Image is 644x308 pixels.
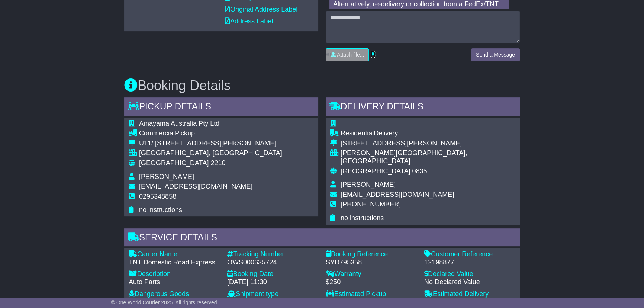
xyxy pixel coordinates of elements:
div: 12198877 [424,259,515,267]
div: Booking Reference [326,250,417,259]
span: Residential [341,129,374,137]
div: Booking Date [227,270,318,278]
div: Warranty [326,270,417,278]
div: U11/ [STREET_ADDRESS][PERSON_NAME] [139,139,282,148]
div: Description [129,270,220,278]
div: SYD795358 [326,259,417,267]
div: Declared Value [424,270,515,278]
div: Delivery [341,129,515,138]
div: OWS000635724 [227,259,318,267]
span: 2210 [210,159,225,167]
div: Estimated Delivery [424,290,515,298]
span: Amayama Australia Pty Ltd [139,120,219,127]
div: $250 [326,278,417,286]
span: [PERSON_NAME] [139,173,194,180]
div: [STREET_ADDRESS][PERSON_NAME] [341,139,515,148]
button: Send a Message [471,48,520,61]
span: 0295348858 [139,193,176,200]
div: Auto Parts [129,278,220,286]
div: Service Details [124,228,520,248]
p: Alternatively, re-delivery or collection from a FedEx/TNT local station can be arranged via our r... [333,0,505,25]
span: [EMAIL_ADDRESS][DOMAIN_NAME] [139,183,252,190]
span: [PHONE_NUMBER] [341,200,401,208]
div: Customer Reference [424,250,515,259]
span: no instructions [139,206,182,214]
div: No Declared Value [424,278,515,286]
div: [PERSON_NAME][GEOGRAPHIC_DATA], [GEOGRAPHIC_DATA] [341,149,515,165]
div: Delivery Details [326,97,520,118]
a: Original Address Label [225,6,297,13]
div: Estimated Pickup [326,290,417,298]
div: Shipment type [227,290,318,298]
div: Dangerous Goods [129,290,220,298]
div: [DATE] 11:30 [227,278,318,286]
span: [EMAIL_ADDRESS][DOMAIN_NAME] [341,191,454,198]
span: [GEOGRAPHIC_DATA] [139,159,209,167]
span: no instructions [341,214,384,222]
span: 0835 [412,167,427,175]
div: Pickup [139,129,282,138]
h3: Booking Details [124,78,520,93]
span: [GEOGRAPHIC_DATA] [341,167,410,175]
span: Commercial [139,129,175,137]
div: TNT Domestic Road Express [129,259,220,267]
a: Address Label [225,17,273,25]
span: © One World Courier 2025. All rights reserved. [111,299,219,305]
div: Tracking Number [227,250,318,259]
div: Carrier Name [129,250,220,259]
span: [PERSON_NAME] [341,181,396,188]
div: [GEOGRAPHIC_DATA], [GEOGRAPHIC_DATA] [139,149,282,157]
div: Pickup Details [124,97,318,118]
